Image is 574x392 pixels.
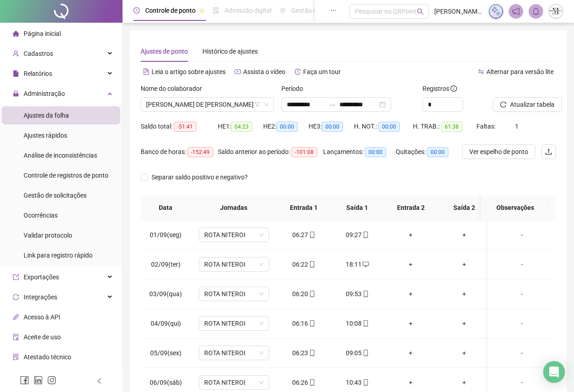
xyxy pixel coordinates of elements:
span: Faça um tour [303,68,341,75]
span: [PERSON_NAME] - TRANSMARTINS [434,6,483,16]
div: + [391,289,430,299]
div: - [495,318,549,328]
span: mobile [362,320,369,327]
span: filter [255,102,260,107]
span: ROTA NITEROI [204,317,264,330]
span: Ocorrências [24,212,58,219]
span: mobile [362,350,369,356]
span: 04/09(qui) [151,320,181,327]
div: Open Intercom Messenger [543,361,565,383]
span: Administração [24,90,65,97]
span: search [417,8,424,15]
span: Histórico de ajustes [202,48,258,55]
span: instagram [47,376,56,385]
div: + [391,259,430,269]
span: sync [13,294,19,300]
span: mobile [362,232,369,238]
span: 02/09(ter) [151,261,181,268]
span: 00:00 [322,122,343,132]
th: Data [141,195,191,220]
span: 05/09(sex) [150,349,182,357]
div: Quitações: [396,147,459,157]
img: sparkle-icon.fc2bf0ac1784a2077858766a79e2daf3.svg [491,6,501,16]
span: -101:08 [291,147,317,157]
div: + [445,230,484,240]
div: + [391,318,430,328]
div: - [495,259,549,269]
span: Separar saldo positivo e negativo? [148,172,251,182]
span: 61:38 [441,122,462,132]
div: HE 1: [218,121,263,132]
span: 00:00 [276,122,298,132]
span: pushpin [199,8,205,14]
span: Análise de inconsistências [24,152,97,159]
span: 00:00 [365,147,386,157]
span: swap-right [329,101,336,108]
th: Entrada 2 [384,195,437,220]
span: mobile [308,379,315,386]
div: 09:53 [338,289,377,299]
img: 67331 [549,5,563,18]
span: ROTA NITEROI [204,346,264,360]
span: file [13,70,19,77]
th: Saída 1 [330,195,384,220]
span: Leia o artigo sobre ajustes [152,68,226,75]
div: Saldo total: [141,121,218,132]
span: home [13,30,19,37]
span: Admissão digital [225,7,271,14]
span: Atestado técnico [24,353,71,361]
th: Entrada 1 [277,195,330,220]
span: swap [478,69,484,75]
div: Lançamentos: [323,147,396,157]
div: 06:22 [284,259,323,269]
div: + [445,377,484,387]
th: Saída 2 [437,195,491,220]
span: Controle de registros de ponto [24,172,108,179]
button: Atualizar tabela [493,97,562,112]
span: Ajustes rápidos [24,132,67,139]
span: Controle de ponto [145,7,196,14]
span: upload [545,148,552,155]
label: Nome do colaborador [141,84,208,94]
div: HE 3: [309,121,354,132]
span: facebook [20,376,29,385]
div: 06:26 [284,377,323,387]
span: Gestão de solicitações [24,192,87,199]
span: mobile [308,320,315,327]
span: sun [280,7,286,14]
span: Observações [488,203,542,213]
label: Período [281,84,309,94]
span: Alternar para versão lite [486,68,554,75]
span: mobile [308,291,315,297]
span: info-circle [451,85,457,92]
span: solution [13,354,19,360]
th: Observações [481,195,549,220]
div: + [391,377,430,387]
span: ROTA NITEROI [204,258,264,271]
div: 10:43 [338,377,377,387]
div: HE 2: [263,121,309,132]
span: Faltas: [476,123,497,130]
span: Exportações [24,273,59,281]
span: reload [500,101,506,108]
span: desktop [362,261,369,268]
div: + [445,259,484,269]
span: mobile [308,350,315,356]
div: + [445,348,484,358]
span: notification [512,7,520,15]
span: Página inicial [24,30,61,37]
span: down [264,102,269,107]
span: 00:00 [427,147,448,157]
span: api [13,314,19,320]
span: audit [13,334,19,340]
span: ROTA NITEROI [204,287,264,301]
div: 06:20 [284,289,323,299]
div: 18:11 [338,259,377,269]
span: user-add [13,50,19,57]
div: 10:08 [338,318,377,328]
span: -152:49 [187,147,213,157]
span: bell [532,7,540,15]
span: Aceite de uso [24,333,61,341]
span: mobile [308,261,315,268]
div: 09:27 [338,230,377,240]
